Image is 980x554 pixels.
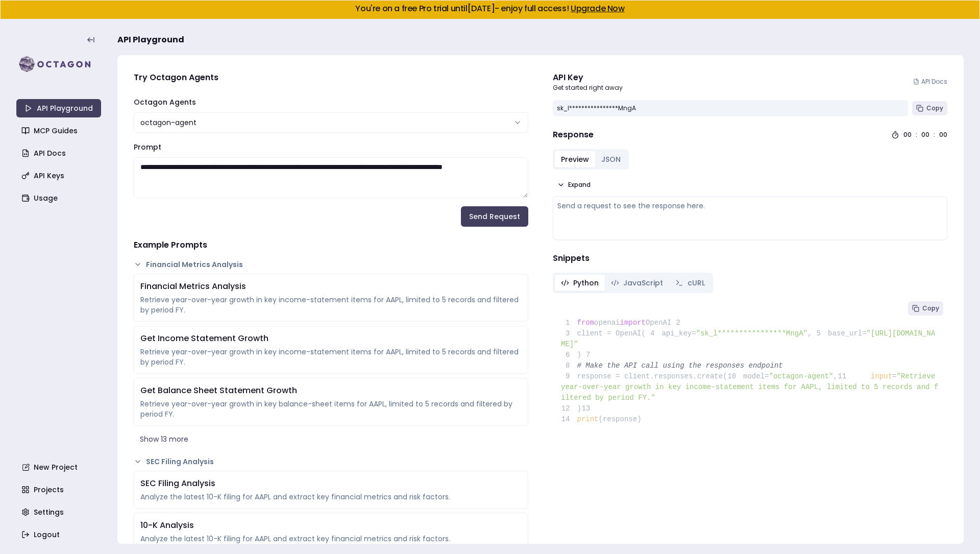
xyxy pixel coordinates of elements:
[16,54,101,75] img: logo-rect-yK7x_WSZ.svg
[134,97,196,107] label: Octagon Agents
[17,503,102,521] a: Settings
[140,384,522,397] div: Get Balance Sheet Statement Growth
[913,78,947,86] a: API Docs
[571,3,625,14] a: Upgrade Now
[903,131,912,139] div: 00
[646,319,671,327] span: OpenAI
[134,142,161,152] label: Prompt
[17,122,102,140] a: MCP Guides
[134,71,528,84] h4: Try Octagon Agents
[561,371,577,382] span: 9
[134,430,528,448] button: Show 13 more
[561,372,727,380] span: response = client.responses.create(
[916,131,917,139] div: :
[553,71,623,84] div: API Key
[134,259,528,270] button: Financial Metrics Analysis
[561,372,939,402] span: "Retrieve year-over-year growth in key income-statement items for AAPL, limited to 5 records and ...
[17,525,102,544] a: Logout
[581,403,598,414] span: 13
[17,480,102,499] a: Projects
[561,360,577,371] span: 8
[922,304,939,312] span: Copy
[140,477,522,490] div: SEC Filing Analysis
[134,456,528,467] button: SEC Filing Analysis
[743,372,769,380] span: model=
[561,318,577,328] span: 1
[561,351,581,359] span: )
[553,252,947,264] h4: Snippets
[561,403,577,414] span: 12
[661,329,696,338] span: api_key=
[553,84,623,92] p: Get started right away
[623,278,663,288] span: JavaScript
[555,151,595,167] button: Preview
[871,372,892,380] span: input
[912,101,947,115] button: Copy
[17,458,102,476] a: New Project
[727,371,744,382] span: 10
[117,34,184,46] span: API Playground
[934,131,935,139] div: :
[561,414,577,425] span: 14
[577,415,599,423] span: print
[553,178,595,192] button: Expand
[577,362,783,370] span: # Make the API call using the responses endpoint
[140,295,522,315] div: Retrieve year-over-year growth in key income-statement items for AAPL, limited to 5 records and f...
[838,371,854,382] span: 11
[577,319,595,327] span: from
[17,144,102,162] a: API Docs
[9,5,971,13] h5: You're on a free Pro trial until [DATE] - enjoy full access!
[140,280,522,293] div: Financial Metrics Analysis
[908,301,943,316] button: Copy
[16,99,101,117] a: API Playground
[828,329,867,338] span: base_url=
[812,328,828,339] span: 5
[807,329,812,338] span: ,
[594,319,620,327] span: openai
[834,372,838,380] span: ,
[688,278,705,288] span: cURL
[599,415,642,423] span: (response)
[140,519,522,532] div: 10-K Analysis
[561,329,646,338] span: client = OpenAI(
[769,372,833,380] span: "octagon-agent"
[140,492,522,502] div: Analyze the latest 10-K filing for AAPL and extract key financial metrics and risk factors.
[17,189,102,207] a: Usage
[595,151,627,167] button: JSON
[573,278,599,288] span: Python
[646,328,662,339] span: 4
[568,181,591,189] span: Expand
[921,131,929,139] div: 00
[926,104,943,112] span: Copy
[892,372,896,380] span: =
[461,206,528,227] button: Send Request
[17,166,102,185] a: API Keys
[561,404,581,413] span: )
[553,129,594,141] h4: Response
[561,350,577,360] span: 6
[140,534,522,544] div: Analyze the latest 10-K filing for AAPL and extract key financial metrics and risk factors.
[561,328,577,339] span: 3
[581,350,598,360] span: 7
[134,239,528,251] h4: Example Prompts
[140,347,522,367] div: Retrieve year-over-year growth in key income-statement items for AAPL, limited to 5 records and f...
[620,319,646,327] span: import
[557,201,943,211] div: Send a request to see the response here.
[140,332,522,345] div: Get Income Statement Growth
[671,318,688,328] span: 2
[939,131,947,139] div: 00
[140,399,522,419] div: Retrieve year-over-year growth in key balance-sheet items for AAPL, limited to 5 records and filt...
